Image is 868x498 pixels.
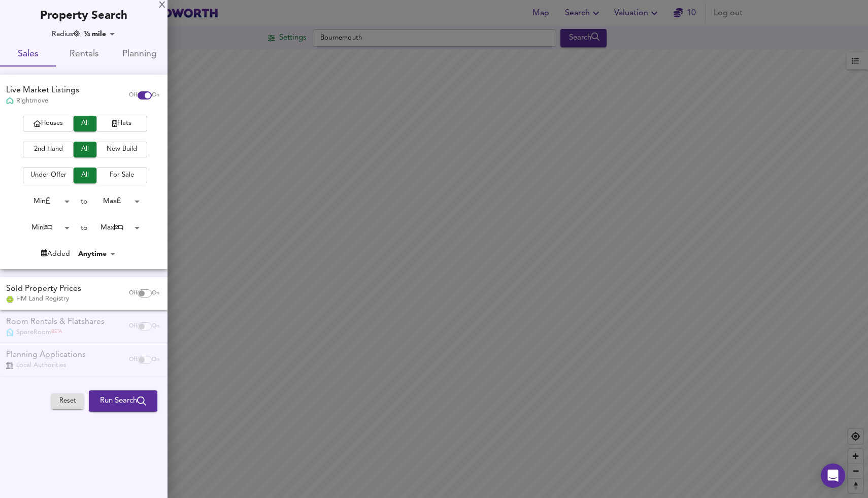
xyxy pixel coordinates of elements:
[75,249,119,259] div: Anytime
[52,29,80,39] div: Radius
[81,223,87,233] div: to
[96,116,147,131] button: Flats
[6,296,14,303] img: Land Registry
[28,144,69,155] span: 2nd Hand
[79,170,91,181] span: All
[129,289,138,297] span: Off
[6,97,14,106] img: Rightmove
[87,193,143,209] div: Max
[6,283,81,295] div: Sold Property Prices
[159,2,165,9] div: X
[100,394,146,408] span: Run Search
[6,294,81,304] div: HM Land Registry
[23,168,74,183] button: Under Offer
[118,47,161,62] span: Planning
[28,118,69,129] span: Houses
[129,91,138,99] span: Off
[6,96,79,106] div: Rightmove
[821,463,845,488] div: Open Intercom Messenger
[102,118,142,129] span: Flats
[79,118,91,129] span: All
[74,142,96,157] button: All
[87,220,143,236] div: Max
[102,170,142,181] span: For Sale
[81,29,118,39] div: ¼ mile
[96,168,147,183] button: For Sale
[17,220,73,236] div: Min
[6,85,79,96] div: Live Market Listings
[6,47,50,62] span: Sales
[152,91,159,99] span: On
[62,47,106,62] span: Rentals
[81,196,87,207] div: to
[28,170,69,181] span: Under Offer
[56,395,79,407] span: Reset
[17,193,73,209] div: Min
[23,142,74,157] button: 2nd Hand
[79,144,91,155] span: All
[23,116,74,131] button: Houses
[152,289,159,297] span: On
[102,144,142,155] span: New Build
[41,249,70,259] div: Added
[74,168,96,183] button: All
[96,142,147,157] button: New Build
[51,393,84,409] button: Reset
[89,390,157,412] button: Run Search
[74,116,96,131] button: All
